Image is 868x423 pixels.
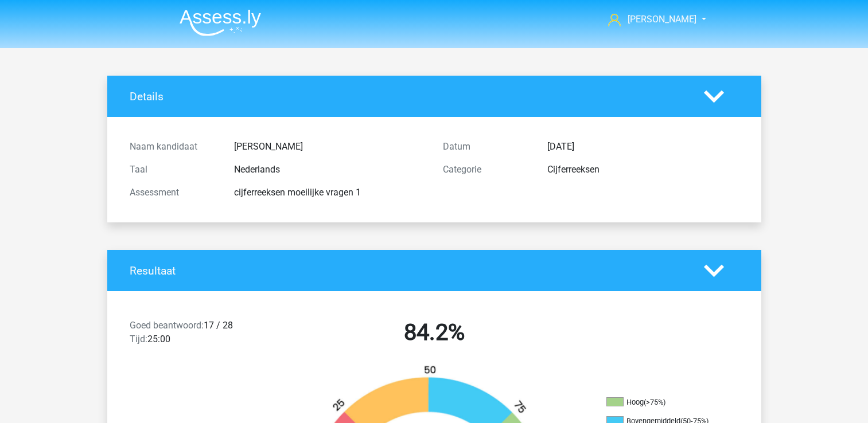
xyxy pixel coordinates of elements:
[604,13,698,26] a: [PERSON_NAME]
[121,319,278,351] div: 17 / 28 25:00
[628,14,696,25] span: [PERSON_NAME]
[286,319,582,346] h2: 84.2%
[121,140,225,154] div: Naam kandidaat
[130,90,687,103] h4: Details
[130,320,204,331] span: Goed beantwoord:
[539,163,748,177] div: Cijferreeksen
[225,140,434,154] div: [PERSON_NAME]
[434,163,539,177] div: Categorie
[121,163,225,177] div: Taal
[225,163,434,177] div: Nederlands
[539,140,748,154] div: [DATE]
[225,186,434,199] div: cijferreeksen moeilijke vragen 1
[130,264,687,277] h4: Resultaat
[180,9,261,36] img: Assessly
[434,140,539,154] div: Datum
[644,398,665,406] div: (>75%)
[606,397,721,408] li: Hoog
[130,334,147,344] span: Tijd:
[121,186,225,199] div: Assessment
